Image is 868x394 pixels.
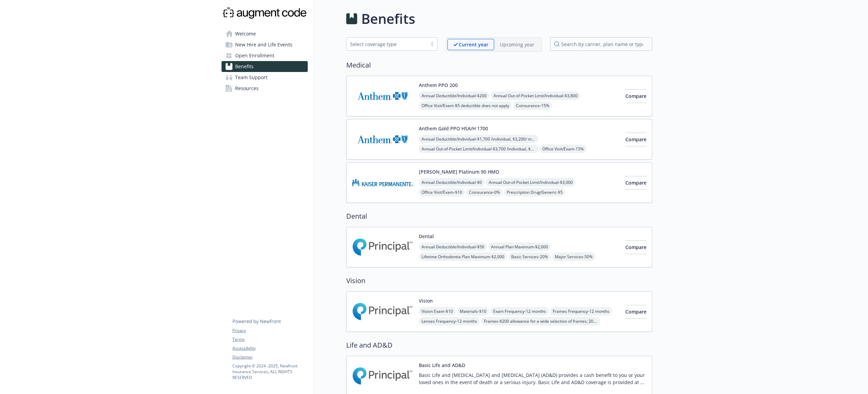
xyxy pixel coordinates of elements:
button: Basic Life and AD&D [419,362,465,369]
span: Compare [625,136,646,143]
a: Terms [232,336,307,342]
button: Compare [625,133,646,146]
span: Basic Services - 20% [508,252,551,261]
span: Office Visit/Exam - $5 deductible does not apply [419,101,512,110]
span: Annual Out-of-Pocket Limit/Individual - $3,700 /individual, $3,700/ member [419,145,538,153]
span: Major Services - 50% [552,252,595,261]
a: Open Enrollment [222,50,308,61]
img: Principal Financial Group Inc carrier logo [352,233,413,262]
h2: Vision [346,276,652,286]
span: Compare [625,244,646,250]
span: Benefits [235,61,254,72]
span: Materials - $10 [457,307,489,316]
span: Annual Out-of-Pocket Limit/Individual - $3,800 [491,91,580,100]
span: Annual Deductible/Individual - $200 [419,91,489,100]
a: New Hire and Life Events [222,39,308,50]
span: Vision Exam - $10 [419,307,456,316]
img: Anthem Blue Cross carrier logo [352,82,413,111]
a: Resources [222,83,308,94]
span: New Hire and Life Events [235,39,292,50]
p: Basic Life and [MEDICAL_DATA] and [MEDICAL_DATA] (AD&D) provides a cash benefit to you or your lo... [419,371,646,386]
img: Kaiser Permanente Insurance Company carrier logo [352,168,413,197]
a: Privacy [232,327,307,334]
button: Dental [419,233,434,240]
a: Accessibility [232,345,307,351]
img: Principal Financial Group Inc carrier logo [352,362,413,391]
h2: Dental [346,211,652,221]
span: Exam Frequency - 12 months [490,307,549,316]
span: Prescription Drug/Generic - $5 [504,188,565,196]
span: Annual Plan Maximum - $2,000 [488,243,551,251]
span: Annual Deductible/Individual - $0 [419,178,485,187]
span: Team Support [235,72,268,83]
span: Coinsurance - 0% [466,188,503,196]
h2: Life and AD&D [346,340,652,350]
span: Compare [625,93,646,99]
button: Anthem Gold PPO HSA/H 1700 [419,125,488,132]
button: Compare [625,240,646,254]
button: Vision [419,297,433,304]
button: [PERSON_NAME] Platinum 90 HMO [419,168,499,175]
span: Annual Deductible/Individual - $1,700 /individual, $3,200/ member [419,135,538,143]
img: Principal Financial Group Inc carrier logo [352,297,413,326]
div: Select coverage type [350,41,424,48]
button: Anthem PPO 200 [419,82,458,89]
a: Benefits [222,61,308,72]
h2: Medical [346,60,652,70]
span: Office Visit/Exam - $10 [419,188,465,196]
span: Office Visit/Exam - 15% [539,145,587,153]
span: Annual Out-of-Pocket Limit/Individual - $3,000 [486,178,576,187]
p: Copyright © 2024 - 2025 , Newfront Insurance Services, ALL RIGHTS RESERVED [232,363,307,380]
p: Current year [459,41,488,48]
input: search by carrier, plan name or type [550,37,652,51]
span: Frames Frequency - 12 months [550,307,612,316]
span: Annual Deductible/Individual - $50 [419,243,487,251]
img: Anthem Blue Cross carrier logo [352,125,413,154]
span: Lenses Frequency - 12 months [419,317,480,325]
p: Upcoming year [500,41,534,48]
span: Lifetime Orthodontia Plan Maximum - $2,000 [419,252,507,261]
span: Resources [235,83,259,94]
button: Compare [625,89,646,103]
a: Disclaimer [232,354,307,360]
span: Compare [625,308,646,315]
span: Welcome [235,28,256,39]
h1: Benefits [361,9,415,29]
a: Welcome [222,28,308,39]
button: Compare [625,305,646,319]
button: Compare [625,176,646,190]
a: Team Support [222,72,308,83]
span: Open Enrollment [235,50,274,61]
span: Coinsurance - 15% [513,101,552,110]
span: Compare [625,179,646,186]
span: Frames - $200 allowance for a wide selection of frames; 20% off amount over allowance [481,317,600,325]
